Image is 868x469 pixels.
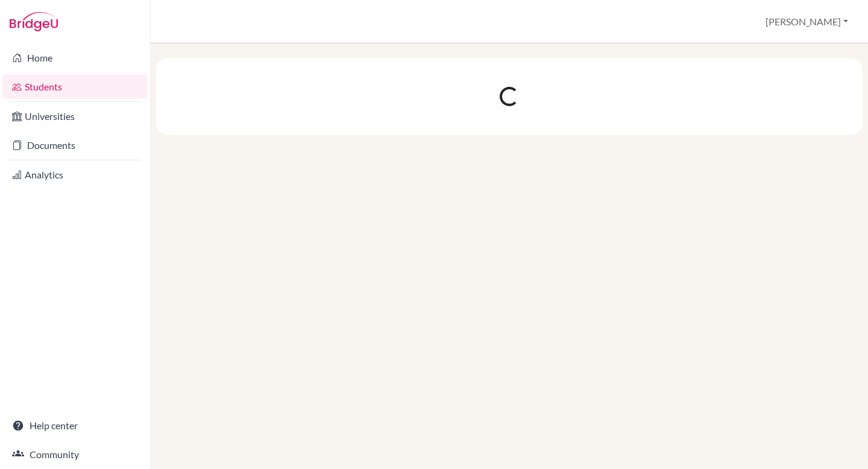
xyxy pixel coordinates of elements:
a: Students [2,75,148,99]
a: Documents [2,133,148,157]
a: Help center [2,414,148,438]
a: Analytics [2,163,148,187]
img: Bridge-U [10,12,58,31]
a: Community [2,442,148,467]
a: Home [2,46,148,70]
button: [PERSON_NAME] [760,10,854,33]
a: Universities [2,104,148,128]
